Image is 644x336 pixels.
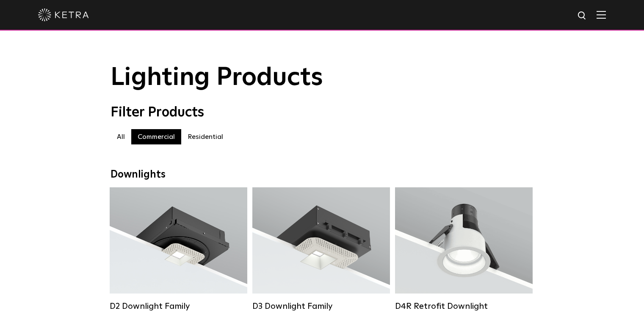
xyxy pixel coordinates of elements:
[597,11,606,19] img: Hamburger%20Nav.svg
[38,8,89,21] img: ketra-logo-2019-white
[252,301,390,311] div: D3 Downlight Family
[395,187,533,311] a: D4R Retrofit Downlight Lumen Output:800Colors:White / BlackBeam Angles:15° / 25° / 40° / 60°Watta...
[395,301,533,311] div: D4R Retrofit Downlight
[181,129,229,144] label: Residential
[111,65,323,90] span: Lighting Products
[110,301,247,311] div: D2 Downlight Family
[252,187,390,311] a: D3 Downlight Family Lumen Output:700 / 900 / 1100Colors:White / Black / Silver / Bronze / Paintab...
[110,187,247,311] a: D2 Downlight Family Lumen Output:1200Colors:White / Black / Gloss Black / Silver / Bronze / Silve...
[111,129,131,144] label: All
[131,129,181,144] label: Commercial
[111,104,534,121] div: Filter Products
[577,11,588,21] img: search icon
[111,169,534,181] div: Downlights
